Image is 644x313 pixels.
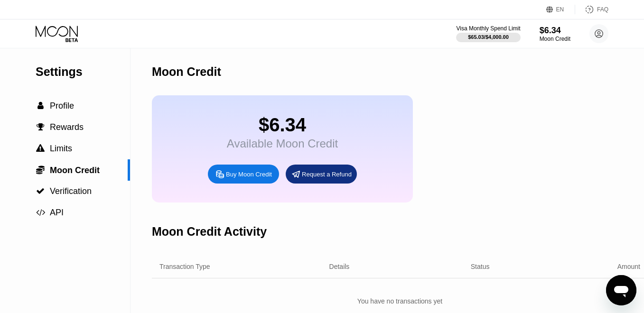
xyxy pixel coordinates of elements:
div: EN [546,5,575,14]
span:  [36,144,45,153]
div: Details [329,263,350,270]
span: API [50,208,64,217]
div: Transaction Type [159,263,210,270]
span:  [36,208,45,217]
span: Limits [50,144,72,153]
div:  [36,144,45,153]
div: FAQ [575,5,608,14]
div:  [36,165,45,175]
div: Request a Refund [302,170,352,178]
span: Profile [50,101,74,110]
div: Settings [36,65,130,79]
div: Status [471,263,490,270]
div:  [36,101,45,110]
div:  [36,187,45,195]
div: Amount [617,263,640,270]
div: EN [556,6,564,13]
div: FAQ [597,6,608,13]
div: Visa Monthly Spend Limit$65.03/$4,000.00 [456,25,520,42]
span: Rewards [50,122,84,132]
div: Visa Monthly Spend Limit [456,25,520,32]
div:  [36,208,45,217]
div: Available Moon Credit [227,137,338,150]
div: $6.34Moon Credit [540,26,570,42]
div:  [36,123,45,131]
span:  [37,101,44,110]
span:  [36,165,45,175]
div: $6.34 [227,114,338,136]
div: Request a Refund [286,165,357,184]
span: Moon Credit [50,166,100,175]
div: Moon Credit [540,36,570,42]
span:  [37,123,45,131]
div: Buy Moon Credit [226,170,272,178]
iframe: Button to launch messaging window [606,275,636,305]
div: Moon Credit [152,65,221,79]
div: Moon Credit Activity [152,225,267,239]
div: Buy Moon Credit [208,165,279,184]
span:  [36,187,45,195]
span: Verification [50,186,92,196]
div: $6.34 [540,26,570,36]
div: $65.03 / $4,000.00 [468,34,509,40]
